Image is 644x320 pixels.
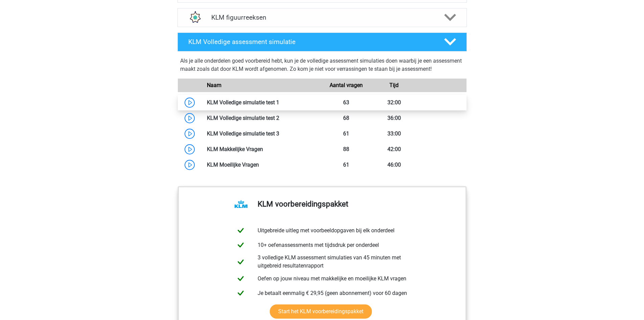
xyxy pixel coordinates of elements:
[370,81,418,89] div: Tijd
[202,114,322,122] div: KLM Volledige simulatie test 2
[202,81,322,89] div: Naam
[202,145,322,153] div: KLM Makkelijke Vragen
[186,8,204,26] img: figuurreeksen
[202,161,322,169] div: KLM Moeilijke Vragen
[180,57,464,76] div: Als je alle onderdelen goed voorbereid hebt, kun je de volledige assessment simulaties doen waarb...
[202,130,322,138] div: KLM Volledige simulatie test 3
[202,99,322,107] div: KLM Volledige simulatie test 1
[188,38,433,46] h4: KLM Volledige assessment simulatie
[175,8,470,27] a: figuurreeksen KLM figuurreeksen
[270,304,372,319] a: Start het KLM voorbereidingspakket
[175,33,470,51] a: KLM Volledige assessment simulatie
[322,81,370,89] div: Aantal vragen
[211,14,433,21] h4: KLM figuurreeksen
